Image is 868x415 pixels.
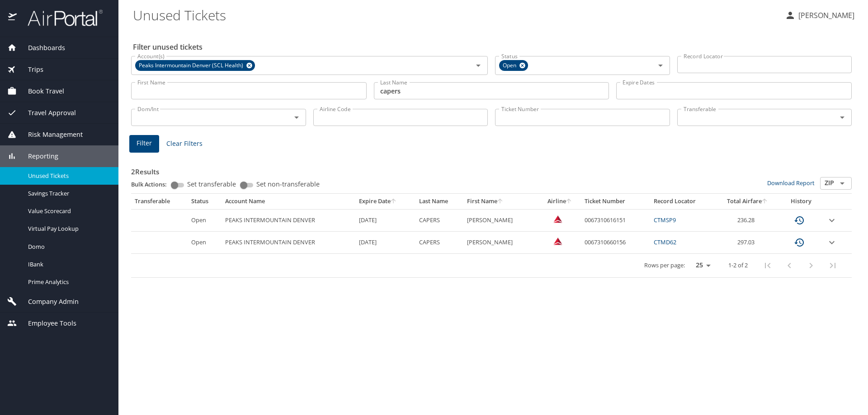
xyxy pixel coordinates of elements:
button: sort [497,199,504,205]
th: Airline [538,194,581,209]
span: Value Scorecard [28,207,108,215]
span: Trips [17,65,43,75]
button: Open [836,111,849,124]
span: IBank [28,260,108,269]
span: Set transferable [187,181,236,187]
td: 236.28 [716,209,780,231]
span: Company Admin [17,297,79,307]
button: Open [654,59,667,72]
span: Travel Approval [17,108,76,118]
a: Download Report [767,179,815,187]
h3: 2 Results [131,161,852,177]
th: Account Name [222,194,355,209]
button: expand row [826,215,837,226]
img: Delta Airlines [553,237,562,246]
th: History [780,194,823,209]
button: Clear Filters [163,135,206,152]
img: airportal-logo.png [18,9,103,27]
button: sort [566,199,572,205]
span: Risk Management [17,130,83,140]
p: [PERSON_NAME] [796,10,854,21]
button: sort [391,199,397,205]
img: icon-airportal.png [8,9,18,27]
button: Open [472,59,485,72]
td: [PERSON_NAME] [463,209,538,231]
span: Prime Analytics [28,278,108,286]
td: 0067310660156 [581,232,650,254]
button: sort [762,199,768,205]
span: Open [499,61,522,70]
div: Open [499,60,528,71]
span: Domo [28,242,108,251]
span: Dashboards [17,43,65,53]
h1: Unused Tickets [133,1,778,29]
span: Virtual Pay Lookup [28,224,108,233]
td: Open [188,209,222,231]
td: CAPERS [415,209,463,231]
select: rows per page [689,259,714,272]
img: Delta Airlines [553,214,562,224]
th: Ticket Number [581,194,650,209]
td: PEAKS INTERMOUNTAIN DENVER [222,209,355,231]
div: Peaks Intermountain Denver (SCL Health) [135,60,255,71]
span: Book Travel [17,86,64,96]
td: [DATE] [355,232,415,254]
td: PEAKS INTERMOUNTAIN DENVER [222,232,355,254]
p: Bulk Actions: [131,180,174,188]
th: Last Name [415,194,463,209]
button: Open [836,177,849,190]
span: Clear Filters [166,138,203,149]
th: Status [188,194,222,209]
th: Record Locator [650,194,716,209]
button: Open [290,111,303,124]
th: Total Airfare [716,194,780,209]
td: Open [188,232,222,254]
td: CAPERS [415,232,463,254]
span: Filter [137,138,152,149]
th: First Name [463,194,538,209]
span: Peaks Intermountain Denver (SCL Health) [135,61,249,70]
h2: Filter unused tickets [133,40,854,54]
td: [DATE] [355,209,415,231]
a: CTMD62 [654,238,676,246]
th: Expire Date [355,194,415,209]
button: expand row [826,237,837,248]
span: Unused Tickets [28,172,108,180]
table: custom pagination table [131,194,852,278]
button: Filter [129,135,159,153]
span: Reporting [17,151,58,161]
td: 297.03 [716,232,780,254]
td: [PERSON_NAME] [463,232,538,254]
a: CTMSP9 [654,216,676,224]
span: Employee Tools [17,318,76,328]
button: [PERSON_NAME] [781,7,858,23]
span: Set non-transferable [256,181,320,187]
p: Rows per page: [644,262,685,268]
p: 1-2 of 2 [728,262,748,268]
div: Transferable [135,197,184,205]
td: 0067310616151 [581,209,650,231]
span: Savings Tracker [28,189,108,198]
